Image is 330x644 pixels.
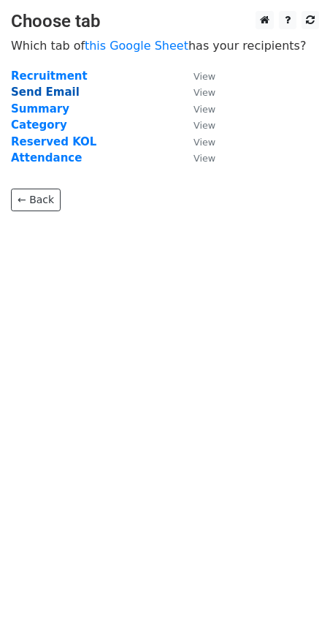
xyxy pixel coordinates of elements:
a: this Google Sheet [85,39,188,53]
p: Which tab of has your recipients? [11,38,319,53]
a: View [179,118,215,132]
a: View [179,151,215,164]
a: View [179,135,215,148]
a: View [179,86,215,99]
a: Recruitment [11,69,88,83]
iframe: Chat Widget [257,574,330,644]
small: View [193,137,215,148]
small: View [193,87,215,98]
small: View [193,71,215,82]
a: Reserved KOL [11,135,96,148]
small: View [193,153,215,164]
a: Attendance [11,151,82,164]
a: View [179,69,215,83]
a: ← Back [11,189,61,211]
a: View [179,102,215,115]
small: View [193,120,215,131]
a: Send Email [11,86,80,99]
small: View [193,104,215,115]
a: Summary [11,102,69,115]
a: Category [11,118,67,132]
h3: Choose tab [11,11,319,32]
